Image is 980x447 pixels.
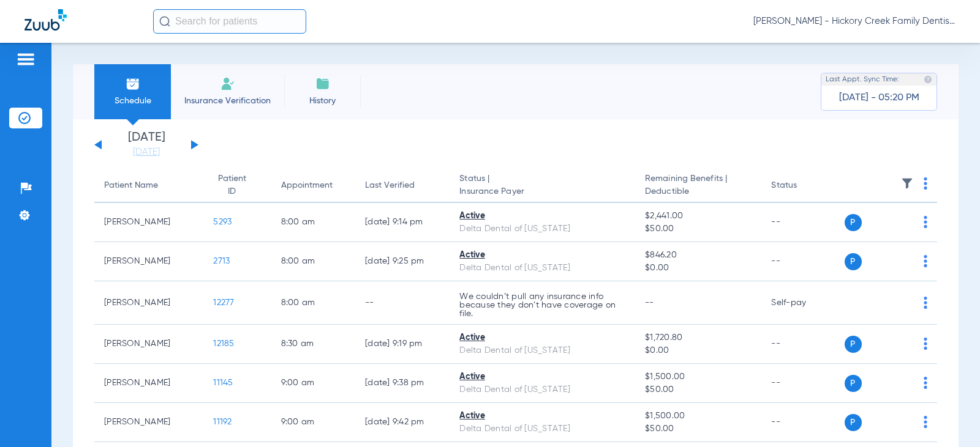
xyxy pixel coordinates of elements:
img: Manual Insurance Verification [221,76,235,91]
td: [PERSON_NAME] [94,281,203,325]
span: P [845,336,862,353]
td: [DATE] 9:14 PM [355,203,450,242]
span: Insurance Verification [180,95,275,107]
span: 12185 [213,339,234,348]
th: Status [761,169,844,203]
span: $50.00 [645,423,752,435]
td: 9:00 AM [271,403,356,442]
span: 11145 [213,379,233,387]
td: 8:00 AM [271,203,356,242]
div: Delta Dental of [US_STATE] [459,262,625,275]
td: Self-pay [761,281,844,325]
td: [PERSON_NAME] [94,403,203,442]
td: -- [761,403,844,442]
span: 2713 [213,257,230,265]
div: Delta Dental of [US_STATE] [459,344,625,357]
td: [PERSON_NAME] [94,325,203,364]
td: [PERSON_NAME] [94,364,203,403]
span: $0.00 [645,344,752,357]
td: [DATE] 9:38 PM [355,364,450,403]
td: -- [761,203,844,242]
span: [PERSON_NAME] - Hickory Creek Family Dentistry [753,15,956,28]
span: $50.00 [645,223,752,235]
span: $1,720.80 [645,331,752,344]
span: P [845,214,862,231]
img: group-dot-blue.svg [924,255,927,267]
img: group-dot-blue.svg [924,297,927,309]
td: -- [761,325,844,364]
td: 9:00 AM [271,364,356,403]
span: $1,500.00 [645,371,752,383]
div: Delta Dental of [US_STATE] [459,223,625,235]
th: Status | [450,169,635,203]
span: [DATE] - 05:20 PM [839,92,919,104]
div: Patient ID [213,172,261,198]
span: $846.20 [645,249,752,262]
div: Active [459,410,625,423]
span: Schedule [104,95,162,107]
div: Patient Name [104,179,158,192]
span: Insurance Payer [459,185,625,198]
div: Last Verified [365,179,415,192]
div: Patient Name [104,179,194,192]
span: 5293 [213,218,232,226]
div: Last Verified [365,179,440,192]
img: Zuub Logo [24,9,67,31]
td: [PERSON_NAME] [94,242,203,281]
img: group-dot-blue.svg [924,416,927,428]
p: We couldn’t pull any insurance info because they don’t have coverage on file. [459,292,625,318]
td: [DATE] 9:19 PM [355,325,450,364]
img: group-dot-blue.svg [924,377,927,389]
span: P [845,375,862,392]
span: 11192 [213,418,232,426]
td: [PERSON_NAME] [94,203,203,242]
img: Search Icon [159,16,170,27]
td: -- [761,364,844,403]
td: 8:00 AM [271,281,356,325]
img: group-dot-blue.svg [924,177,927,190]
img: group-dot-blue.svg [924,338,927,350]
span: 12277 [213,298,234,307]
img: Schedule [126,76,140,91]
td: 8:30 AM [271,325,356,364]
li: [DATE] [110,131,183,158]
span: $0.00 [645,262,752,275]
img: filter.svg [901,177,913,190]
div: Active [459,371,625,383]
span: $1,500.00 [645,410,752,423]
div: Appointment [281,179,346,192]
td: 8:00 AM [271,242,356,281]
span: Last Appt. Sync Time: [826,73,899,86]
div: Active [459,249,625,262]
span: $50.00 [645,383,752,396]
img: group-dot-blue.svg [924,216,927,228]
input: Search for patients [153,9,306,34]
span: History [293,95,352,107]
td: [DATE] 9:25 PM [355,242,450,281]
div: Active [459,331,625,344]
td: -- [355,281,450,325]
span: $2,441.00 [645,210,752,223]
div: Appointment [281,179,333,192]
img: last sync help info [924,75,932,84]
span: Deductible [645,185,752,198]
th: Remaining Benefits | [635,169,761,203]
span: P [845,414,862,431]
span: -- [645,298,654,307]
img: History [315,76,330,91]
a: [DATE] [110,146,183,158]
div: Patient ID [213,172,250,198]
span: P [845,253,862,270]
img: hamburger-icon [16,52,36,67]
div: Delta Dental of [US_STATE] [459,383,625,396]
td: [DATE] 9:42 PM [355,403,450,442]
div: Delta Dental of [US_STATE] [459,423,625,435]
td: -- [761,242,844,281]
div: Active [459,210,625,223]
